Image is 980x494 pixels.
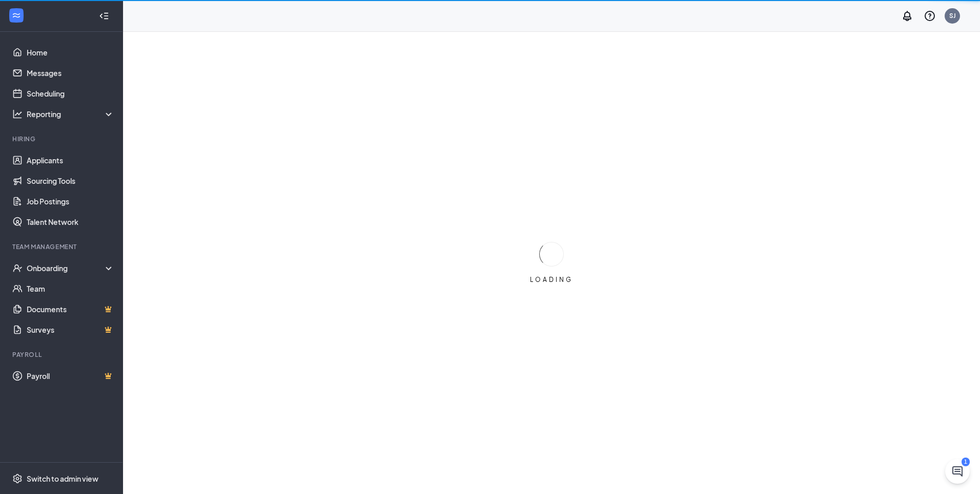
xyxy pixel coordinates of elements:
[11,10,22,21] svg: WorkstreamLogo
[924,10,936,22] svg: QuestionInfo
[27,170,114,191] a: Sourcing Tools
[27,278,114,299] a: Team
[27,473,98,484] div: Switch to admin view
[12,109,23,119] svg: Analysis
[27,42,114,63] a: Home
[12,473,23,484] svg: Settings
[27,299,114,319] a: DocumentsCrown
[27,212,114,232] a: Talent Network
[27,83,114,104] a: Scheduling
[27,63,114,83] a: Messages
[951,465,964,478] svg: ChatActive
[27,191,114,212] a: Job Postings
[12,263,23,273] svg: UserCheck
[99,11,109,21] svg: Collapse
[526,275,577,284] div: LOADING
[27,319,114,340] a: SurveysCrown
[27,263,106,273] div: Onboarding
[945,459,970,484] button: ChatActive
[962,458,970,466] div: 1
[12,242,112,251] div: Team Management
[12,135,112,143] div: Hiring
[949,11,956,20] div: SJ
[901,10,913,22] svg: Notifications
[27,109,115,119] div: Reporting
[12,350,112,359] div: Payroll
[27,150,114,170] a: Applicants
[27,366,114,386] a: PayrollCrown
